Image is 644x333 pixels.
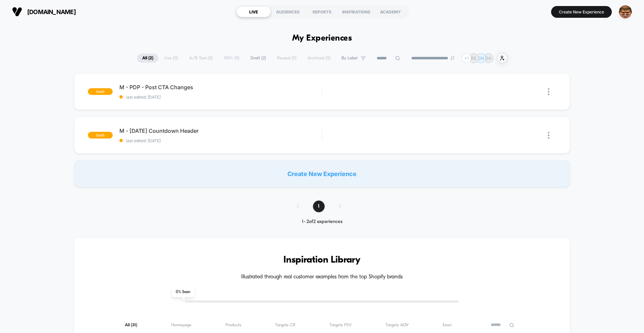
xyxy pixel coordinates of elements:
div: + 1 [462,53,471,63]
div: LIVE [236,6,271,17]
span: last edited: [DATE] [119,138,322,143]
div: 1 - 2 of 2 experiences [290,219,355,225]
p: BS [471,56,476,61]
span: Targets PSV [329,323,352,328]
span: Draft ( 2 ) [246,54,271,63]
button: [DOMAIN_NAME] [10,6,78,17]
p: CH [478,56,484,61]
span: All ( 2 ) [137,54,158,63]
span: 1 [313,201,325,212]
span: All [125,323,137,328]
span: last edited: [DATE] [119,95,322,100]
span: Seen [442,323,452,328]
img: close [548,88,549,95]
span: Targets CR [275,323,296,328]
button: Create New Experience [551,6,612,18]
h4: Illustrated through real customer examples from the top Shopify brands [94,274,550,280]
span: Targets AOV [385,323,409,328]
div: ACADEMY [373,6,408,17]
img: end [450,56,454,60]
span: [DOMAIN_NAME] [27,8,76,15]
span: draft [88,88,113,95]
h3: Inspiration Library [94,255,550,266]
span: ( 31 ) [131,323,137,327]
span: Products [225,323,241,328]
span: M - PDP - Post CTA Changes [119,84,322,91]
span: By Label [341,56,358,61]
span: Homepage [171,323,192,328]
img: ppic [619,5,632,18]
span: M - [DATE] Countdown Header [119,127,322,134]
h1: My Experiences [292,34,352,43]
p: DA [486,56,491,61]
div: INSPIRATIONS [339,6,373,17]
span: draft [88,132,113,138]
img: Visually logo [12,7,22,17]
button: ppic [617,5,634,19]
div: REPORTS [305,6,339,17]
div: Create New Experience [74,160,570,187]
img: close [548,132,549,139]
div: AUDIENCES [271,6,305,17]
span: 0 % Seen [172,287,194,297]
